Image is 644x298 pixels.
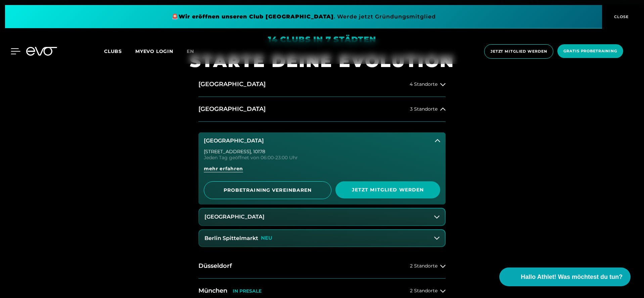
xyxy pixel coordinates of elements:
[198,262,232,270] h2: Düsseldorf
[499,267,631,286] button: Hallo Athlet! Was möchtest du tun?
[187,48,202,55] a: en
[410,107,438,112] span: 3 Standorte
[410,288,438,293] span: 2 Standorte
[563,48,617,54] span: Gratis Probetraining
[198,105,266,113] h2: [GEOGRAPHIC_DATA]
[482,44,555,59] a: Jetzt Mitglied werden
[335,181,440,199] a: Jetzt Mitglied werden
[204,165,440,177] a: mehr erfahren
[198,97,446,122] button: [GEOGRAPHIC_DATA]3 Standorte
[352,186,424,193] span: Jetzt Mitglied werden
[204,214,265,220] h3: [GEOGRAPHIC_DATA]
[555,44,625,59] a: Gratis Probetraining
[198,80,266,88] h2: [GEOGRAPHIC_DATA]
[204,235,258,241] h3: Berlin Spittelmarkt
[410,82,438,87] span: 4 Standorte
[198,72,446,97] button: [GEOGRAPHIC_DATA]4 Standorte
[198,132,446,149] button: [GEOGRAPHIC_DATA]
[491,49,547,54] span: Jetzt Mitglied werden
[204,138,264,144] h3: [GEOGRAPHIC_DATA]
[204,181,331,199] a: PROBETRAINING VEREINBAREN
[198,254,446,279] button: Düsseldorf2 Standorte
[104,48,135,54] a: Clubs
[204,149,440,154] div: [STREET_ADDRESS] , 10178
[204,155,440,160] div: Jeden Tag geöffnet von 06:00-23:00 Uhr
[104,48,122,54] span: Clubs
[602,5,639,28] button: CLOSE
[199,230,445,247] button: Berlin SpittelmarktNEU
[135,48,173,54] a: MYEVO LOGIN
[199,208,445,225] button: [GEOGRAPHIC_DATA]
[187,48,194,54] span: en
[204,165,243,172] span: mehr erfahren
[410,263,438,269] span: 2 Standorte
[198,287,227,295] h2: München
[521,273,623,282] span: Hallo Athlet! Was möchtest du tun?
[261,235,272,241] p: NEU
[220,187,315,194] span: PROBETRAINING VEREINBAREN
[233,288,262,294] p: IN PRESALE
[612,14,629,20] span: CLOSE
